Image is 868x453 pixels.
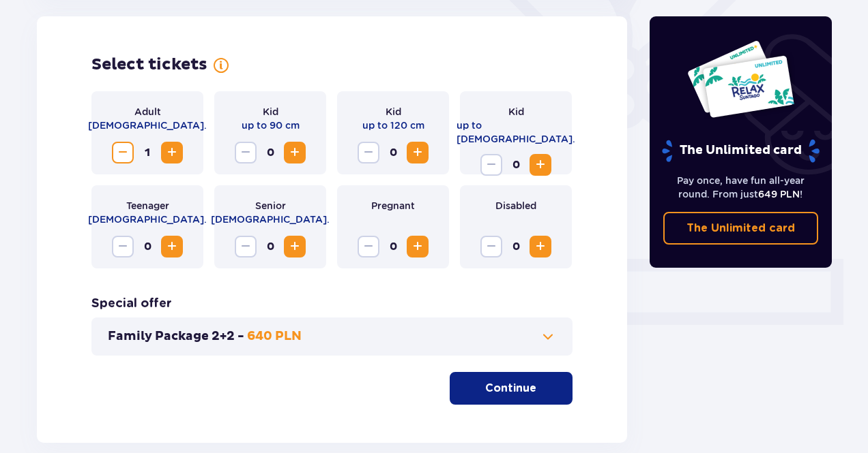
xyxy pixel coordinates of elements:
button: Increase [161,142,183,163]
button: Decrease [112,236,134,257]
p: Kid [386,105,401,119]
p: up to [DEMOGRAPHIC_DATA]. [457,119,575,146]
a: The Unlimited card [663,212,819,245]
p: Kid [263,105,278,119]
p: Pregnant [371,199,415,213]
span: 0 [136,236,158,257]
p: [DEMOGRAPHIC_DATA]. [88,213,207,226]
span: 0 [382,142,404,163]
p: Teenager [126,199,169,213]
button: Increase [530,236,551,257]
button: Family Package 2+2 -640 PLN [108,328,556,345]
button: Decrease [235,142,257,163]
span: 0 [382,236,404,257]
p: Pay once, have fun all-year round. From just ! [663,174,819,201]
button: Increase [407,142,429,163]
button: Decrease [480,154,502,176]
span: 0 [259,236,281,257]
p: Disabled [495,199,536,213]
span: 0 [259,142,281,163]
span: 1 [136,142,158,163]
p: The Unlimited card [686,221,795,236]
button: Decrease [480,236,502,257]
button: Increase [284,236,306,257]
p: Family Package 2+2 - [108,328,244,345]
span: 0 [505,154,527,176]
button: Decrease [112,142,134,163]
button: Decrease [235,236,257,257]
p: [DEMOGRAPHIC_DATA]. [88,119,207,132]
p: [DEMOGRAPHIC_DATA]. [211,213,330,226]
p: Kid [508,105,524,119]
button: Increase [284,142,306,163]
p: Senior [255,199,286,213]
p: 640 PLN [247,328,302,345]
p: Special offer [91,296,172,312]
span: 649 PLN [758,189,800,200]
button: Decrease [358,142,379,163]
button: Increase [530,154,551,176]
p: Continue [485,381,536,396]
span: 0 [505,236,527,257]
button: Decrease [358,236,379,257]
button: Continue [450,372,573,405]
p: The Unlimited card [661,139,821,163]
button: Increase [407,236,429,257]
p: Adult [134,105,161,119]
p: up to 90 cm [242,119,300,132]
p: Select tickets [91,54,207,75]
p: up to 120 cm [362,119,424,132]
button: Increase [161,236,183,257]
